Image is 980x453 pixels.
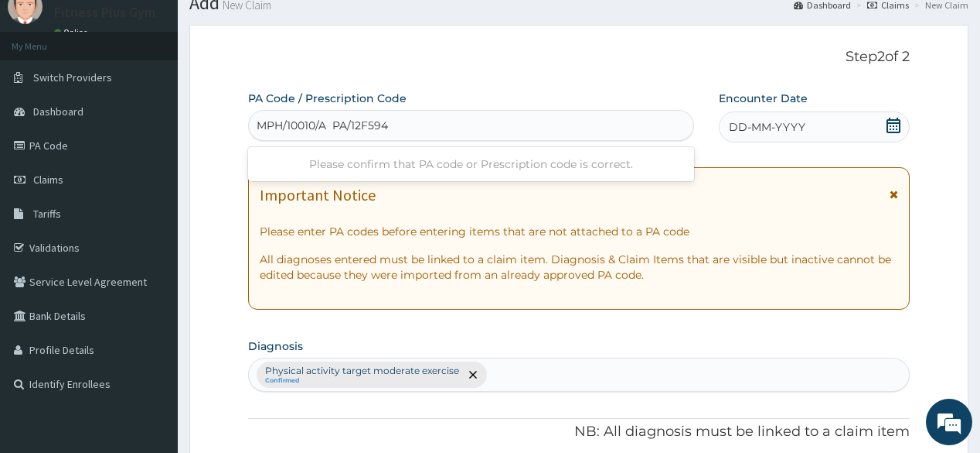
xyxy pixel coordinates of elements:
[719,91,808,106] label: Encounter Date
[248,150,693,178] div: Please confirm that PA code or Prescription code is correct.
[33,207,61,221] span: Tariffs
[33,105,83,118] span: Dashboard
[248,49,909,66] p: Step 2 of 2
[80,87,260,107] div: Chat with us now
[33,70,112,84] span: Switch Providers
[8,294,294,348] textarea: Type your message and hit 'Enter'
[729,119,805,135] span: DD-MM-YYYY
[54,27,91,38] a: Online
[248,91,407,106] label: PA Code / Prescription Code
[29,77,63,116] img: d_794563401_company_1708531726252_794563401
[260,187,376,204] h1: Important Notice
[90,131,213,287] span: We're online!
[248,422,909,442] p: NB: All diagnosis must be linked to a claim item
[33,173,63,187] span: Claims
[260,252,897,283] p: All diagnoses entered must be linked to a claim item. Diagnosis & Claim Items that are visible bu...
[260,224,897,239] p: Please enter PA codes before entering items that are not attached to a PA code
[248,338,303,354] label: Diagnosis
[54,5,155,19] p: Fitness Plus Gym
[254,8,291,45] div: Minimize live chat window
